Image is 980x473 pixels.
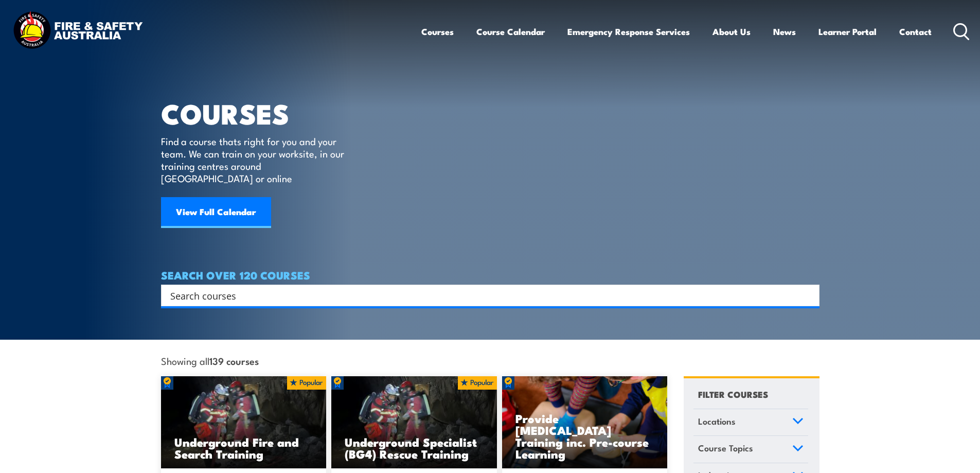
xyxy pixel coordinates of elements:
p: Find a course thats right for you and your team. We can train on your worksite, in our training c... [161,135,349,184]
img: Underground mine rescue [331,376,497,469]
input: Search input [170,288,797,303]
h3: Underground Fire and Search Training [174,436,313,460]
a: Learner Portal [818,18,877,45]
h3: Underground Specialist (BG4) Rescue Training [345,436,484,460]
a: Provide [MEDICAL_DATA] Training inc. Pre-course Learning [502,376,668,469]
h3: Provide [MEDICAL_DATA] Training inc. Pre-course Learning [515,412,654,460]
a: About Us [712,18,751,45]
a: Course Calendar [476,18,545,45]
a: Courses [421,18,454,45]
strong: 139 courses [209,354,259,367]
button: Search magnifier button [801,288,816,303]
h4: SEARCH OVER 120 COURSES [161,269,819,281]
span: Course Topics [698,441,753,455]
a: Underground Fire and Search Training [161,376,327,469]
a: Emergency Response Services [567,18,690,45]
span: Showing all [161,355,259,366]
img: Low Voltage Rescue and Provide CPR [502,376,668,469]
a: Course Topics [693,436,808,463]
h1: COURSES [161,101,359,125]
a: View Full Calendar [161,197,271,228]
h4: FILTER COURSES [698,387,768,401]
img: Underground mine rescue [161,376,327,469]
a: News [773,18,796,45]
span: Locations [698,414,736,428]
a: Contact [899,18,932,45]
a: Underground Specialist (BG4) Rescue Training [331,376,497,469]
a: Locations [693,409,808,436]
form: Search form [172,288,799,303]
